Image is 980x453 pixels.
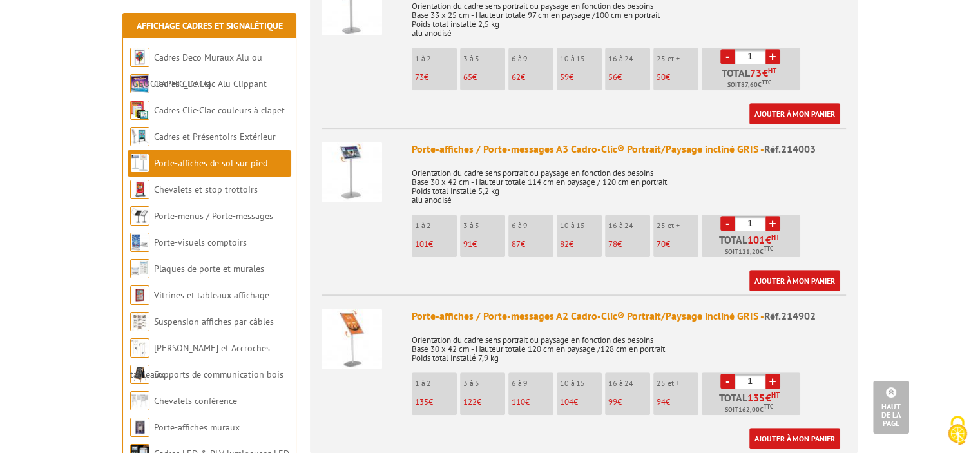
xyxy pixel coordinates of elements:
[560,54,602,63] p: 10 à 15
[560,73,602,82] p: €
[657,72,666,82] span: 50
[705,68,800,90] p: Total
[130,342,270,380] a: [PERSON_NAME] et Accroches tableaux
[130,233,149,252] img: Porte-visuels comptoirs
[463,398,505,407] p: €
[750,68,762,78] span: 73
[657,238,666,249] span: 70
[130,259,149,278] img: Plaques de porte et murales
[764,309,816,322] span: Réf.214902
[154,369,283,380] a: Supports de communication bois
[412,309,846,323] div: Porte-affiches / Porte-messages A2 Cadro-Clic® Portrait/Paysage incliné GRIS -
[154,210,273,222] a: Porte-menus / Porte-messages
[608,221,650,230] p: 16 à 24
[941,414,974,447] img: Cookies (fenêtre modale)
[463,240,505,249] p: €
[657,398,698,407] p: €
[608,396,617,407] span: 99
[130,312,149,331] img: Suspension affiches par câbles
[415,72,424,82] span: 73
[463,238,472,249] span: 91
[560,396,573,407] span: 104
[749,270,840,291] a: Ajouter à mon panier
[657,221,698,230] p: 25 et +
[154,395,237,407] a: Chevalets conférence
[130,101,149,120] img: Cadres Clic-Clac couleurs à clapet
[727,80,771,90] span: Soit €
[130,48,149,67] img: Cadres Deco Muraux Alu ou Bois
[560,221,602,230] p: 10 à 15
[765,392,771,403] span: €
[738,247,760,257] span: 121,20
[463,54,505,63] p: 3 à 5
[415,238,428,249] span: 101
[154,104,285,116] a: Cadres Clic-Clac couleurs à clapet
[747,235,765,245] span: 101
[463,72,472,82] span: 65
[512,73,553,82] p: €
[657,54,698,63] p: 25 et +
[771,233,780,242] sup: HT
[130,391,149,410] img: Chevalets conférence
[512,396,525,407] span: 110
[154,78,267,90] a: Cadres Clic-Clac Alu Clippant
[512,72,521,82] span: 62
[560,72,569,82] span: 59
[415,240,457,249] p: €
[154,131,276,142] a: Cadres et Présentoirs Extérieur
[764,403,773,410] sup: TTC
[749,428,840,449] a: Ajouter à mon panier
[560,379,602,388] p: 10 à 15
[608,73,650,82] p: €
[608,54,650,63] p: 16 à 24
[154,236,247,248] a: Porte-visuels comptoirs
[720,49,735,64] a: -
[415,221,457,230] p: 1 à 2
[322,309,382,369] img: Porte-affiches / Porte-messages A2 Cadro-Clic® Portrait/Paysage incliné GRIS
[608,238,617,249] span: 78
[765,374,780,389] a: +
[463,73,505,82] p: €
[412,327,846,363] p: Orientation du cadre sens portrait ou paysage en fonction des besoins Base 30 x 42 cm - Hauteur t...
[741,80,758,90] span: 87,60
[560,240,602,249] p: €
[130,418,149,437] img: Porte-affiches muraux
[765,216,780,231] a: +
[322,142,382,202] img: Porte-affiches / Porte-messages A3 Cadro-Clic® Portrait/Paysage incliné GRIS
[725,247,773,257] span: Soit €
[415,73,457,82] p: €
[463,396,477,407] span: 122
[608,72,617,82] span: 56
[463,379,505,388] p: 3 à 5
[130,180,149,199] img: Chevalets et stop trottoirs
[762,79,771,86] sup: TTC
[608,398,650,407] p: €
[463,221,505,230] p: 3 à 5
[705,235,800,257] p: Total
[130,127,149,146] img: Cadres et Présentoirs Extérieur
[764,142,816,155] span: Réf.214003
[415,379,457,388] p: 1 à 2
[415,396,428,407] span: 135
[130,52,262,90] a: Cadres Deco Muraux Alu ou [GEOGRAPHIC_DATA]
[130,153,149,173] img: Porte-affiches de sol sur pied
[130,206,149,226] img: Porte-menus / Porte-messages
[765,235,771,245] span: €
[415,398,457,407] p: €
[873,381,909,434] a: Haut de la page
[705,392,800,415] p: Total
[412,142,846,157] div: Porte-affiches / Porte-messages A3 Cadro-Clic® Portrait/Paysage incliné GRIS -
[560,398,602,407] p: €
[154,421,240,433] a: Porte-affiches muraux
[762,68,768,78] span: €
[608,379,650,388] p: 16 à 24
[512,54,553,63] p: 6 à 9
[657,240,698,249] p: €
[765,49,780,64] a: +
[560,238,569,249] span: 82
[738,405,760,415] span: 162,00
[749,103,840,124] a: Ajouter à mon panier
[512,398,553,407] p: €
[657,396,666,407] span: 94
[154,157,267,169] a: Porte-affiches de sol sur pied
